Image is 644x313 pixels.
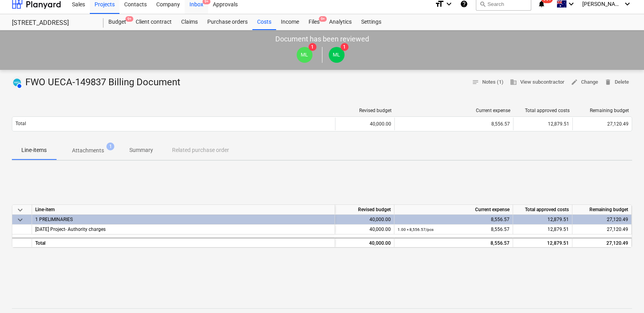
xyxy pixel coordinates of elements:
[304,14,324,30] div: Files
[335,215,394,225] div: 40,000.00
[607,121,629,127] span: 27,120.49
[252,14,276,30] a: Costs
[398,225,510,234] div: 8,556.57
[507,76,568,88] button: View subcontractor
[106,142,114,150] span: 1
[604,79,612,86] span: delete
[339,108,392,113] div: Revised budget
[547,227,569,232] span: 12,879.51
[12,19,94,27] div: [STREET_ADDRESS]
[513,118,572,130] div: 12,879.51
[333,52,340,58] span: ML
[513,238,572,247] div: 12,879.51
[335,205,394,215] div: Revised budget
[35,227,106,232] span: 3-01-01 Project- Authority charges
[571,79,578,86] span: edit
[129,146,153,154] p: Summary
[125,16,133,22] span: 9+
[341,43,349,51] span: 1
[582,1,622,7] span: [PERSON_NAME]
[324,14,356,30] a: Analytics
[35,215,331,224] div: 1 PRELIMINARIES
[104,14,131,30] a: Budget9+
[276,14,304,30] a: Income
[176,14,203,30] a: Claims
[12,76,22,89] div: Invoice has been synced with Xero and its status is currently AUTHORISED
[131,14,176,30] a: Client contract
[601,76,632,88] button: Delete
[604,78,629,87] span: Delete
[517,108,570,113] div: Total approved costs
[309,43,316,51] span: 1
[12,76,184,89] div: FWO UECA-149837 Billing Document
[510,79,517,86] span: business
[356,14,386,30] a: Settings
[32,238,335,247] div: Total
[335,118,394,130] div: 40,000.00
[510,78,564,87] span: View subcontractor
[335,238,394,247] div: 40,000.00
[469,76,507,88] button: Notes (1)
[398,227,434,232] small: 1.00 × 8,556.57 / pcs
[576,108,629,113] div: Remaining budget
[572,238,632,247] div: 27,120.49
[571,78,598,87] span: Change
[398,108,510,113] div: Current expense
[572,215,632,225] div: 27,120.49
[398,238,510,248] div: 8,556.57
[297,47,313,63] div: Matt Lebon
[335,225,394,234] div: 40,000.00
[319,16,327,22] span: 9+
[513,205,572,215] div: Total approved costs
[472,78,504,87] span: Notes (1)
[15,120,26,127] p: Total
[513,215,572,225] div: 12,879.51
[21,146,47,154] p: Line-items
[572,205,632,215] div: Remaining budget
[72,146,104,155] p: Attachments
[203,14,252,30] a: Purchase orders
[13,79,21,86] img: xero.svg
[304,14,324,30] a: Files9+
[607,227,628,232] span: 27,120.49
[32,205,335,215] div: Line-item
[15,205,25,215] span: keyboard_arrow_down
[301,52,308,58] span: ML
[398,215,510,225] div: 8,556.57
[15,215,25,225] span: keyboard_arrow_down
[472,79,479,86] span: notes
[398,121,510,127] div: 8,556.57
[604,275,644,313] iframe: Chat Widget
[394,205,513,215] div: Current expense
[479,1,486,7] span: search
[329,47,345,63] div: Matt Lebon
[104,14,131,30] div: Budget
[275,34,369,44] p: Document has been reviewed
[568,76,601,88] button: Change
